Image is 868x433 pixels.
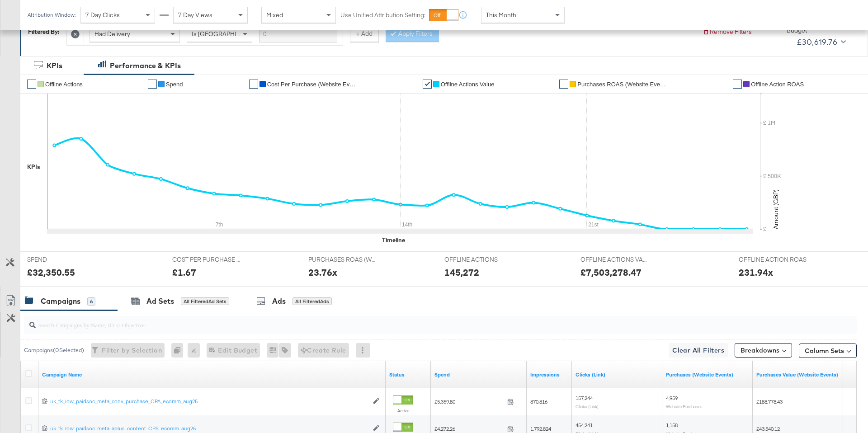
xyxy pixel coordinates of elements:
span: Offline Actions Value [441,81,495,88]
span: Is [GEOGRAPHIC_DATA] [192,30,261,38]
div: £30,619.76 [797,35,837,49]
input: Enter a search term [259,26,337,42]
div: All Filtered Ad Sets [181,297,229,306]
button: + Add [350,26,379,42]
span: Purchases ROAS (Website Events) [577,81,668,88]
a: uk_tk_low_paidsoc_meta_aplus_content_CPS_ecomm_aug25 [50,425,368,433]
div: Campaigns ( 0 Selected) [24,346,84,354]
div: KPIs [27,163,40,171]
span: 157,244 [576,395,593,401]
span: Clear All Filters [672,345,724,356]
button: Breakdowns [735,343,792,358]
sub: Clicks (Link) [576,404,599,409]
span: Offline Action ROAS [751,81,804,88]
div: £7,503,278.47 [580,266,642,279]
span: PURCHASES ROAS (WEBSITE EVENTS) [308,255,376,264]
span: £188,778.43 [756,398,783,405]
a: ✔ [423,80,432,89]
span: 7 Day Clicks [85,11,120,19]
a: ✔ [27,80,36,89]
a: The total value of the purchase actions tracked by your Custom Audience pixel on your website aft... [756,371,840,378]
div: Ads [272,296,286,306]
div: KPIs [47,61,62,71]
span: 1,792,824 [530,425,551,432]
a: The number of clicks on links appearing on your ad or Page that direct people to your sites off F... [576,371,659,378]
a: Your campaign name. [42,371,382,378]
label: Active [393,408,413,414]
div: 6 [87,297,95,306]
span: Mixed [266,11,283,19]
span: Spend [166,81,183,88]
span: SPEND [27,255,95,264]
span: OFFLINE ACTION ROAS [739,255,807,264]
span: OFFLINE ACTIONS VALUE [580,255,648,264]
a: ✔ [249,80,258,89]
a: ✔ [733,80,742,89]
span: This Month [486,11,516,19]
span: £43,540.12 [756,425,780,432]
span: £5,359.80 [434,398,504,405]
div: £1.67 [172,266,196,279]
div: All Filtered Ads [292,297,332,306]
text: Amount (GBP) [772,189,780,229]
span: £4,272.26 [434,425,504,432]
div: Attribution Window: [27,12,76,18]
span: 454,241 [576,422,593,428]
input: Search Campaigns by Name, ID or Objective [36,312,780,330]
span: Had Delivery [94,30,130,38]
span: 7 Day Views [178,11,212,19]
a: The total amount spent to date. [434,371,523,378]
label: Use Unified Attribution Setting: [340,11,425,19]
a: The number of times a purchase was made tracked by your Custom Audience pixel on your website aft... [666,371,749,378]
button: £30,619.76 [793,35,848,49]
div: 145,272 [444,266,479,279]
span: Cost Per Purchase (Website Events) [267,81,358,88]
div: Ad Sets [146,296,174,306]
div: Timeline [382,236,405,245]
button: Column Sets [799,344,857,358]
sub: Website Purchases [666,404,703,409]
div: 0 [171,343,188,358]
a: The number of times your ad was served. On mobile apps an ad is counted as served the first time ... [530,371,568,378]
span: OFFLINE ACTIONS [444,255,512,264]
a: ✔ [148,80,157,89]
div: Performance & KPIs [110,61,181,71]
div: 231.94x [739,266,773,279]
div: Filtered By: [28,28,60,36]
button: Clear All Filters [669,343,728,358]
div: Campaigns [41,296,80,306]
a: Shows the current state of your Ad Campaign. [389,371,427,378]
span: COST PER PURCHASE (WEBSITE EVENTS) [172,255,240,264]
span: Offline Actions [45,81,83,88]
span: 870,816 [530,398,547,405]
a: uk_tk_low_paidsoc_meta_conv_purchase_CPA_ecomm_aug25 [50,398,368,405]
button: Remove Filters [703,28,752,36]
div: £32,350.55 [27,266,75,279]
a: ✔ [559,80,568,89]
span: 4,959 [666,395,678,401]
span: 1,158 [666,422,678,428]
div: 23.76x [308,266,337,279]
